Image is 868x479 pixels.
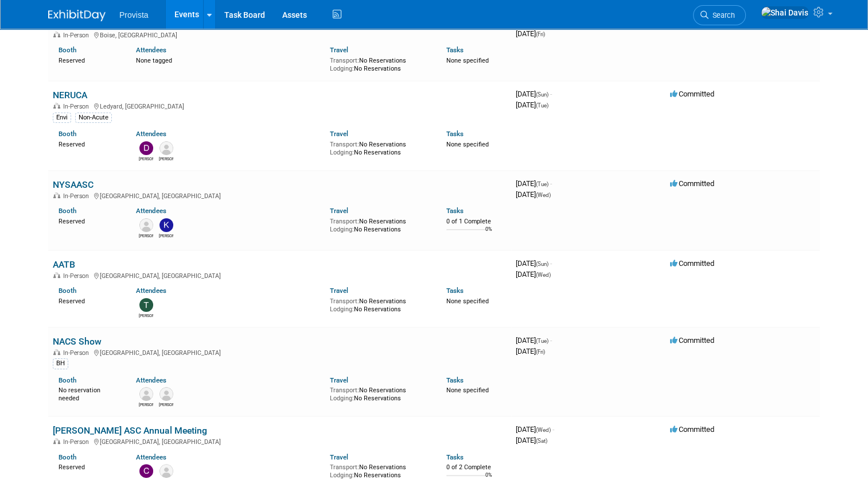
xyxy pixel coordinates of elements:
[59,46,76,54] a: Booth
[53,347,507,357] div: [GEOGRAPHIC_DATA], [GEOGRAPHIC_DATA]
[330,287,348,295] a: Travel
[139,312,153,319] div: Ted Vanzante
[136,287,166,295] a: Attendees
[330,149,354,156] span: Lodging:
[139,401,153,408] div: Ashley Grossman
[59,130,76,138] a: Booth
[536,338,548,344] span: (Tue)
[136,55,321,65] div: None tagged
[330,463,359,471] span: Transport:
[53,32,60,37] img: In-Person Event
[516,90,552,98] span: [DATE]
[536,438,547,444] span: (Sat)
[330,384,429,402] div: No Reservations No Reservations
[136,46,166,54] a: Attendees
[139,232,153,239] div: Vince Gay
[159,141,173,155] img: Allyson Freeman
[136,130,166,138] a: Attendees
[63,272,92,280] span: In-Person
[670,90,714,98] span: Committed
[330,130,348,138] a: Travel
[119,10,149,20] span: Provista
[536,272,551,278] span: (Wed)
[59,384,119,402] div: No reservation needed
[446,130,464,138] a: Tasks
[139,387,153,401] img: Ashley Grossman
[59,295,119,306] div: Reserved
[159,401,173,408] div: Dean Dennerline
[53,425,207,436] a: [PERSON_NAME] ASC Annual Meeting
[670,425,714,434] span: Committed
[516,436,547,445] span: [DATE]
[536,349,545,355] span: (Fri)
[709,11,735,20] span: Search
[53,259,75,270] a: AATB
[53,192,60,198] img: In-Person Event
[446,463,507,472] div: 0 of 2 Complete
[516,425,554,434] span: [DATE]
[670,179,714,188] span: Committed
[136,376,166,384] a: Attendees
[330,472,354,479] span: Lodging:
[516,347,545,356] span: [DATE]
[48,10,106,21] img: ExhibitDay
[159,218,173,232] img: Kyle Walter
[693,5,746,25] a: Search
[330,218,359,225] span: Transport:
[59,376,76,384] a: Booth
[139,155,153,162] div: Debbie Treat
[485,226,492,242] td: 0%
[536,31,545,37] span: (Fri)
[516,179,552,188] span: [DATE]
[53,336,102,347] a: NACS Show
[330,226,354,233] span: Lodging:
[330,141,359,148] span: Transport:
[53,271,507,280] div: [GEOGRAPHIC_DATA], [GEOGRAPHIC_DATA]
[330,461,429,479] div: No Reservations No Reservations
[330,387,359,394] span: Transport:
[330,395,354,402] span: Lodging:
[330,295,429,313] div: No Reservations No Reservations
[63,32,92,39] span: In-Person
[159,155,173,162] div: Allyson Freeman
[330,55,429,72] div: No Reservations No Reservations
[516,101,548,109] span: [DATE]
[516,29,545,38] span: [DATE]
[330,138,429,156] div: No Reservations No Reservations
[59,207,76,215] a: Booth
[136,207,166,215] a: Attendees
[550,90,552,98] span: -
[761,6,809,19] img: Shai Davis
[516,190,551,199] span: [DATE]
[550,259,552,268] span: -
[330,215,429,233] div: No Reservations No Reservations
[446,298,489,305] span: None specified
[446,141,489,148] span: None specified
[330,65,354,72] span: Lodging:
[139,298,153,312] img: Ted Vanzante
[59,453,76,461] a: Booth
[53,438,60,444] img: In-Person Event
[550,179,552,188] span: -
[53,90,87,101] a: NERUCA
[59,55,119,65] div: Reserved
[330,57,359,64] span: Transport:
[63,349,92,357] span: In-Person
[536,192,551,198] span: (Wed)
[53,349,60,355] img: In-Person Event
[330,298,359,305] span: Transport:
[446,46,464,54] a: Tasks
[552,425,554,434] span: -
[550,336,552,345] span: -
[446,287,464,295] a: Tasks
[446,207,464,215] a: Tasks
[516,336,552,345] span: [DATE]
[446,453,464,461] a: Tasks
[536,181,548,187] span: (Tue)
[330,306,354,313] span: Lodging:
[330,207,348,215] a: Travel
[446,218,507,226] div: 0 of 1 Complete
[53,436,507,446] div: [GEOGRAPHIC_DATA], [GEOGRAPHIC_DATA]
[139,464,153,478] img: Candy Price
[330,376,348,384] a: Travel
